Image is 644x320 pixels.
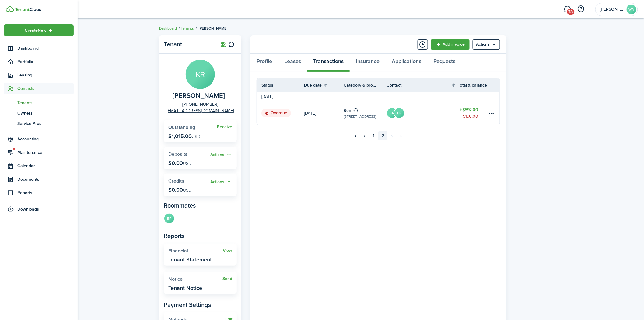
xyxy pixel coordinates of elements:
button: Actions [210,178,232,185]
a: Rent[STREET_ADDRESS] [344,101,387,125]
avatar-text: WA [627,5,636,14]
a: Dashboard [4,42,74,54]
button: Open menu [210,151,232,158]
a: Leases [278,54,307,72]
span: Accounting [17,136,74,142]
button: Open menu [210,178,232,185]
button: Open menu [473,39,500,50]
panel-main-subtitle: Roommates [164,201,237,210]
a: [DATE] [304,101,344,125]
span: [PERSON_NAME] [199,26,227,31]
widget-stats-title: Notice [168,276,222,282]
a: [PHONE_NUMBER] [182,101,218,108]
span: Service Pros [17,120,74,127]
a: ER [164,213,175,225]
td: [DATE] [257,93,278,100]
a: Receive [217,125,232,130]
a: Previous [360,131,369,140]
menu-btn: Actions [473,39,500,50]
a: Requests [427,54,461,72]
span: Reports [17,190,74,196]
status: Overdue [261,109,291,117]
span: USD [192,133,200,140]
span: Maintenance [17,149,74,156]
p: $0.00 [168,160,191,166]
p: [DATE] [304,110,316,116]
table-amount-description: $190.00 [463,113,478,119]
span: Create New [25,28,47,33]
a: 2 [378,131,387,140]
avatar-text: KR [186,60,215,89]
img: TenantCloud [15,8,41,11]
span: Leasing [17,72,74,78]
span: Deposits [168,151,187,158]
span: Outstanding [168,124,195,131]
span: Downloads [17,206,39,212]
button: Open resource center [576,4,586,14]
a: Service Pros [4,118,74,129]
span: Owners [17,110,74,116]
a: Profile [250,54,278,72]
avatar-text: ER [164,214,174,223]
a: [EMAIL_ADDRESS][DOMAIN_NAME] [167,108,234,114]
span: Tenants [17,100,74,106]
a: Tenants [4,98,74,108]
avatar-text: ER [394,108,404,118]
span: Documents [17,176,74,183]
a: Next [387,131,397,140]
a: Tenants [181,26,194,31]
span: USD [183,160,191,167]
span: Contacts [17,85,74,92]
span: USD [183,187,191,194]
span: Krysta Reed [173,92,225,100]
th: Contact [387,82,451,88]
widget-stats-description: Tenant Notice [168,285,202,291]
table-subtitle: [STREET_ADDRESS] [344,114,376,119]
button: Actions [210,151,232,158]
a: Insurance [350,54,386,72]
p: $1,015.00 [168,133,200,139]
button: Timeline [418,39,428,50]
a: Dashboard [159,26,177,31]
span: Credits [168,177,184,184]
widget-stats-description: Tenant Statement [168,257,212,263]
a: View [223,248,232,253]
span: Dashboard [17,45,74,52]
th: Status [257,82,304,88]
th: Sort [304,81,344,89]
panel-main-subtitle: Payment Settings [164,300,237,309]
th: Category & property [344,82,387,88]
a: Applications [386,54,427,72]
a: Messaging [562,2,573,17]
avatar-text: KR [387,108,397,118]
span: Calendar [17,163,74,169]
panel-main-title: Tenant [164,41,212,48]
table-amount-title: $592.00 [460,107,478,113]
a: KRER [387,101,451,125]
a: Send [222,276,232,281]
a: Reports [4,187,74,199]
a: $592.00$190.00 [451,101,488,125]
a: Add invoice [431,39,470,50]
p: $0.00 [168,187,191,193]
th: Sort [451,81,488,89]
a: Owners [4,108,74,118]
table-info-title: Rent [344,107,352,114]
panel-main-subtitle: Reports [164,231,237,240]
img: TenantCloud [6,6,14,12]
a: 1 [369,131,378,140]
a: Last [397,131,406,140]
span: Wright AtHome Property Solutions LLC [600,7,624,12]
span: 78 [567,9,575,15]
a: First [351,131,360,140]
button: Open menu [4,24,74,36]
a: Overdue [257,101,304,125]
span: Portfolio [17,59,74,65]
widget-stats-title: Financial [168,248,223,254]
